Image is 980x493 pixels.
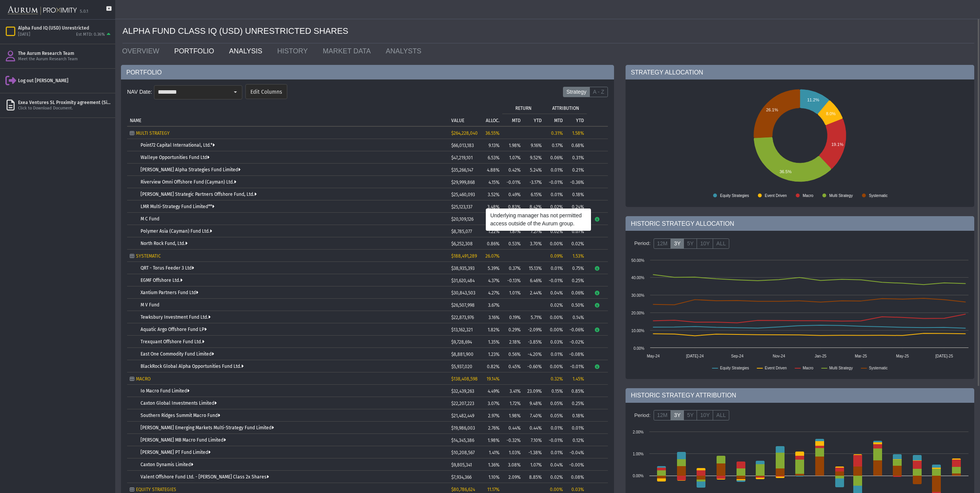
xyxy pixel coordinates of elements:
[545,262,566,274] td: 0.01%
[486,208,591,231] div: Underlying manager has not permitted access outside of the Aurum group.
[451,180,475,185] span: $29,999,868
[632,452,643,456] text: 1.00%
[451,401,474,406] span: $22,207,223
[566,397,587,409] td: 0.25%
[502,176,523,188] td: -0.01%
[545,139,566,151] td: 0.17%
[552,106,579,111] p: ATTRIBUTION
[523,311,545,323] td: 5.71%
[488,266,500,271] span: 5.39%
[141,425,274,430] a: [PERSON_NAME] Emerging Markets Multi-Strategy Fund Limited
[523,262,545,274] td: 15.13%
[566,237,587,250] td: 0.02%
[141,265,194,271] a: QRT - Torus Feeder 3 Ltd
[545,323,566,336] td: 0.00%
[487,204,500,210] span: 3.48%
[451,413,474,419] span: $21,482,449
[141,204,214,209] a: LMR Multi-Strategy Fund Limited**
[523,188,545,200] td: 6.15%
[523,422,545,434] td: 0.44%
[451,364,472,369] span: $5,937,020
[545,422,566,434] td: 0.01%
[566,323,587,336] td: -0.06%
[523,446,545,458] td: -1.38%
[451,167,473,173] span: $35,266,147
[523,151,545,164] td: 9.52%
[829,194,853,198] text: Multi Strategy
[826,111,836,116] text: 8.0%
[130,118,141,123] p: NAME
[451,217,473,222] span: $20,109,126
[486,118,500,123] p: ALLOC.
[487,241,500,246] span: 0.86%
[803,366,813,370] text: Macro
[451,131,478,136] span: $264,228,040
[451,352,473,357] span: $8,881,900
[829,366,853,370] text: Multi Strategy
[141,216,159,222] a: M C Fund
[523,286,545,299] td: 2.44%
[141,142,215,148] a: Point72 Capital International, Ltd.*
[141,388,189,394] a: Io Macro Fund Limited
[523,176,545,188] td: -3.17%
[485,131,500,136] span: 36.55%
[566,409,587,422] td: 0.18%
[935,354,953,358] text: [DATE]-25
[545,200,566,213] td: 0.02%
[523,409,545,422] td: 7.40%
[803,194,813,198] text: Macro
[566,114,587,126] td: Column YTD
[576,118,584,123] p: YTD
[136,131,170,136] span: MULTI STRATEGY
[18,25,112,31] div: Alpha Fund IQ (USD) Unrestricted
[515,106,531,111] p: RETURN
[566,151,587,164] td: 0.31%
[487,376,500,382] span: 19.14%
[566,422,587,434] td: 0.01%
[523,336,545,348] td: -3.85%
[271,43,317,59] a: HISTORY
[141,290,198,295] a: Xantium Partners Fund Ltd
[488,389,500,394] span: 4.49%
[502,151,523,164] td: 1.07%
[488,462,500,468] span: 1.36%
[697,238,713,249] label: 10Y
[488,425,500,431] span: 2.76%
[488,339,500,345] span: 1.35%
[566,164,587,176] td: 0.21%
[502,237,523,250] td: 0.53%
[18,50,112,56] div: The Aurum Research Team
[523,385,545,397] td: 23.09%
[116,43,169,59] a: OVERVIEW
[487,364,500,369] span: 0.82%
[563,87,590,98] label: Strategy
[545,164,566,176] td: 0.01%
[684,238,697,249] label: 5Y
[136,376,151,382] span: MACRO
[485,253,500,259] span: 26.07%
[566,225,587,237] td: 0.07%
[488,180,500,185] span: 4.15%
[502,360,523,372] td: 0.45%
[451,266,475,271] span: $38,935,393
[670,238,684,249] label: 3Y
[568,131,584,136] div: 1.58%
[141,192,257,197] a: [PERSON_NAME] Strategic Partners Offshore Fund, Ltd.
[523,237,545,250] td: 3.70%
[141,167,240,172] a: [PERSON_NAME] Alpha Strategies Fund Limited
[451,327,473,333] span: $13,162,321
[523,164,545,176] td: 5.24%
[566,360,587,372] td: -0.01%
[545,348,566,360] td: 0.01%
[317,43,380,59] a: MARKET DATA
[686,354,704,358] text: [DATE]-24
[141,314,210,320] a: Tewksbury Investment Fund Ltd.
[18,32,30,38] div: [DATE]
[765,194,786,198] text: Event Driven
[547,376,563,382] div: 0.32%
[534,118,542,123] p: YTD
[647,354,660,358] text: May-24
[896,354,909,358] text: May-25
[451,438,474,443] span: $14,345,386
[488,278,500,283] span: 4.37%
